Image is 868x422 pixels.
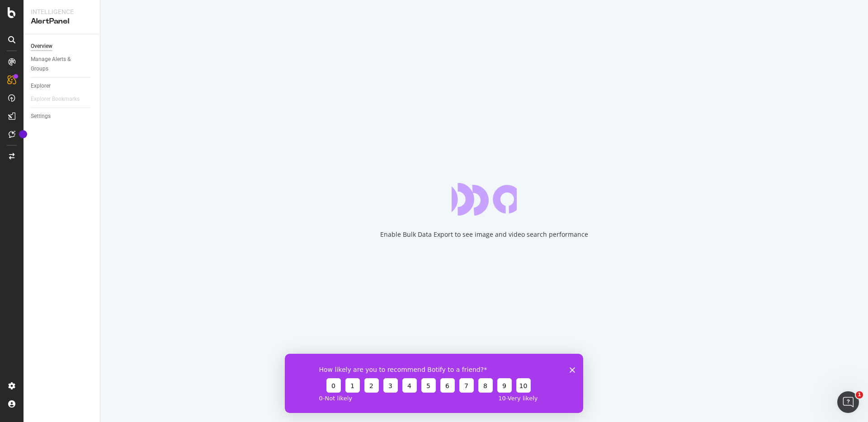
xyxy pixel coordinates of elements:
[31,42,94,51] a: Overview
[31,55,85,74] div: Manage Alerts & Groups
[31,16,93,27] div: AlertPanel
[380,230,588,239] div: Enable Bulk Data Export to see image and video search performance
[19,130,27,138] div: Tooltip anchor
[856,391,863,399] span: 1
[31,55,94,74] a: Manage Alerts & Groups
[837,391,859,413] iframe: Intercom live chat
[452,183,517,216] div: animation
[31,42,52,51] div: Overview
[31,7,93,16] div: Intelligence
[31,81,94,91] a: Explorer
[31,94,80,104] div: Explorer Bookmarks
[31,94,89,104] a: Explorer Bookmarks
[31,112,51,121] div: Settings
[285,354,583,413] iframe: Survey from Botify
[31,112,94,121] a: Settings
[31,81,51,91] div: Explorer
